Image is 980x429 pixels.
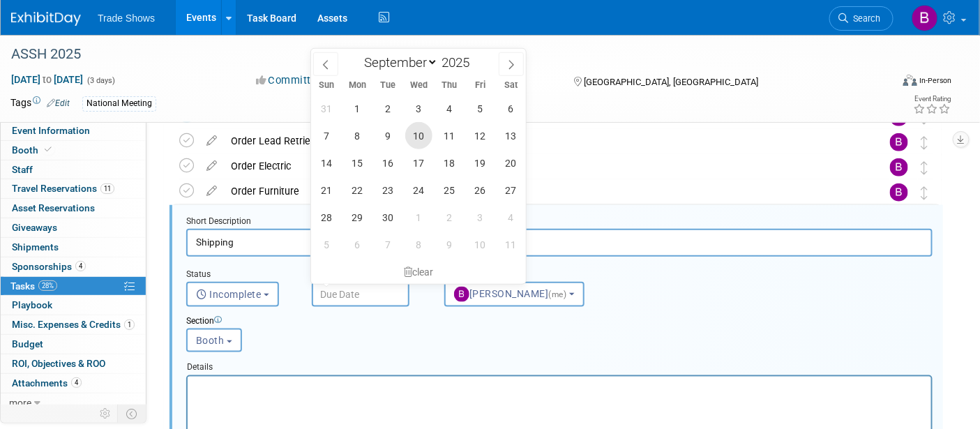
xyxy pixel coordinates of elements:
input: Due Date [312,282,409,307]
span: Playbook [12,299,52,310]
div: In-Person [919,75,952,86]
span: Asset Reservations [12,202,95,213]
span: September 29, 2025 [344,204,371,231]
div: Order Furniture [224,179,862,203]
a: edit [199,135,224,147]
span: September 6, 2025 [497,95,525,122]
span: October 1, 2025 [405,204,432,231]
td: Tags [10,96,70,112]
span: Tasks [10,280,57,292]
a: Tasks28% [1,277,146,296]
span: ROI, Objectives & ROO [12,358,105,369]
span: October 11, 2025 [497,231,525,258]
span: 4 [71,377,82,388]
div: Assigned to [444,269,615,282]
span: Sun [311,81,342,90]
span: Attachments [12,377,82,389]
div: Order Lead Retrieval [224,129,862,153]
a: Event Information [1,121,146,140]
span: September 1, 2025 [344,95,371,122]
span: Travel Reservations [12,183,114,194]
span: Wed [403,81,434,90]
span: October 5, 2025 [313,231,340,258]
span: September 26, 2025 [467,176,494,204]
a: edit [199,185,224,197]
span: October 4, 2025 [497,204,525,231]
span: Incomplete [196,289,262,300]
a: more [1,393,146,412]
div: Event Format [813,73,952,93]
input: Name of task or a short description [186,229,933,256]
span: Fri [465,81,495,90]
a: Sponsorships4 [1,257,146,276]
span: September 24, 2025 [405,176,432,204]
span: September 25, 2025 [436,176,463,204]
a: Asset Reservations [1,199,146,218]
span: Thu [434,81,465,90]
span: 4 [75,261,86,271]
img: Becca Rensi [912,5,938,31]
button: Booth [186,329,242,352]
span: September 3, 2025 [405,95,432,122]
span: September 27, 2025 [497,176,525,204]
span: 11 [100,183,114,194]
td: Personalize Event Tab Strip [93,405,118,423]
span: September 30, 2025 [375,204,402,231]
div: Details [186,355,933,375]
span: 1 [124,319,135,330]
span: Event Information [12,125,90,136]
span: [PERSON_NAME] [454,288,569,299]
a: Misc. Expenses & Credits1 [1,315,146,334]
i: Move task [921,161,928,174]
span: Sponsorships [12,261,86,272]
div: Event Rating [914,96,951,103]
span: October 7, 2025 [375,231,402,258]
i: Move task [921,136,928,149]
span: more [9,397,31,408]
img: ExhibitDay [11,12,81,26]
span: October 9, 2025 [436,231,463,258]
span: Trade Shows [98,13,155,24]
span: September 8, 2025 [344,122,371,149]
div: clear [311,260,526,284]
span: September 12, 2025 [467,122,494,149]
div: National Meeting [82,96,156,111]
span: October 10, 2025 [467,231,494,258]
span: Misc. Expenses & Credits [12,319,135,330]
a: Attachments4 [1,374,146,393]
span: September 11, 2025 [436,122,463,149]
span: Giveaways [12,222,57,233]
span: Staff [12,164,33,175]
span: Booth [12,144,54,156]
a: Booth [1,141,146,160]
i: Move task [921,186,928,200]
span: (3 days) [86,76,115,85]
span: October 8, 2025 [405,231,432,258]
span: September 18, 2025 [436,149,463,176]
span: Sat [495,81,526,90]
div: Order Electric [224,154,862,178]
span: Budget [12,338,43,349]
span: September 19, 2025 [467,149,494,176]
span: [DATE] [DATE] [10,73,84,86]
span: September 16, 2025 [375,149,402,176]
a: Playbook [1,296,146,315]
a: Travel Reservations11 [1,179,146,198]
span: Mon [342,81,372,90]
span: Tue [372,81,403,90]
span: September 10, 2025 [405,122,432,149]
span: to [40,74,54,85]
a: Budget [1,335,146,354]
div: Section [186,315,868,329]
span: October 2, 2025 [436,204,463,231]
img: Becca Rensi [890,158,908,176]
button: Committed [251,73,334,88]
span: October 6, 2025 [344,231,371,258]
td: Toggle Event Tabs [118,405,146,423]
select: Month [358,54,438,71]
span: September 5, 2025 [467,95,494,122]
img: Becca Rensi [890,183,908,202]
a: ROI, Objectives & ROO [1,354,146,373]
span: September 4, 2025 [436,95,463,122]
span: September 9, 2025 [375,122,402,149]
